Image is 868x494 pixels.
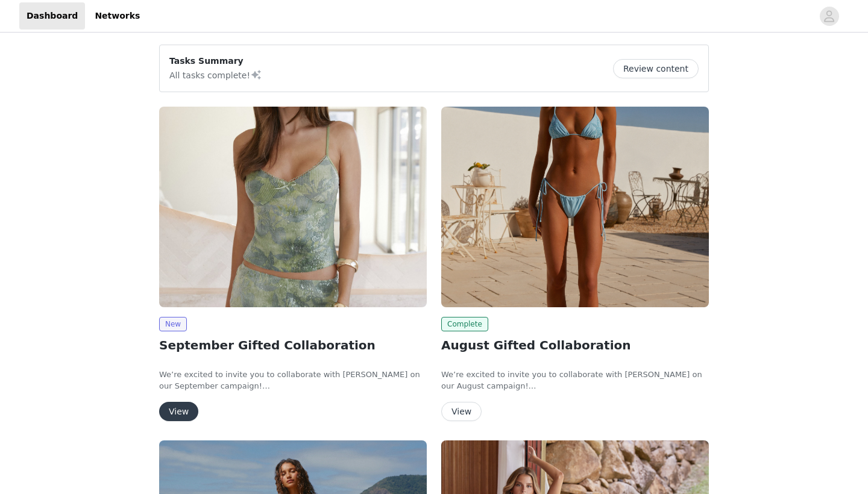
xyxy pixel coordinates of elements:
[87,2,147,30] a: Networks
[441,407,482,416] a: View
[441,317,488,331] span: Complete
[159,107,427,307] img: Peppermayo USA
[159,369,427,392] p: We’re excited to invite you to collaborate with [PERSON_NAME] on our September campaign!
[441,402,482,421] button: View
[159,317,187,331] span: New
[441,336,709,354] h2: August Gifted Collaboration
[19,2,85,30] a: Dashboard
[169,55,262,67] p: Tasks Summary
[159,336,427,354] h2: September Gifted Collaboration
[823,7,835,26] div: avatar
[169,67,262,82] p: All tasks complete!
[159,407,198,416] a: View
[441,107,709,307] img: Peppermayo USA
[441,369,709,392] p: We’re excited to invite you to collaborate with [PERSON_NAME] on our August campaign!
[159,402,198,421] button: View
[613,59,699,78] button: Review content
